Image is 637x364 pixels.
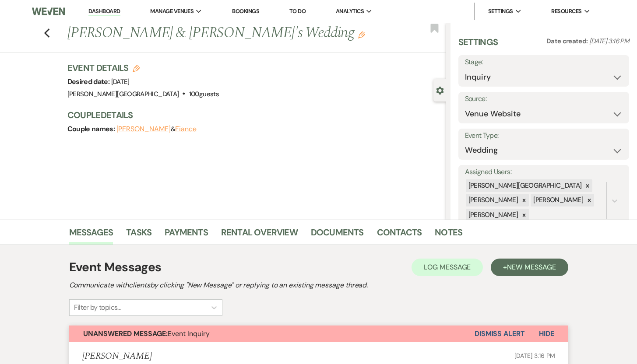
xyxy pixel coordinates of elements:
span: & [116,125,197,133]
div: Filter by topics... [74,302,121,313]
button: Edit [358,31,365,38]
a: Payments [165,225,208,245]
button: [PERSON_NAME] [116,126,171,133]
label: Source: [465,93,623,105]
span: Manage Venues [150,7,194,16]
h1: [PERSON_NAME] & [PERSON_NAME]'s Wedding [67,23,367,44]
strong: Unanswered Message: [83,329,168,338]
span: 100 guests [189,90,219,98]
button: Close lead details [436,86,444,94]
a: Documents [311,225,364,245]
a: Bookings [232,7,259,15]
label: Assigned Users: [465,166,623,178]
span: New Message [507,262,556,272]
h2: Communicate with clients by clicking "New Message" or replying to an existing message thread. [69,280,568,290]
div: [PERSON_NAME] [466,194,520,206]
span: Log Message [424,262,471,272]
h3: Event Details [67,62,219,74]
h3: Couple Details [67,109,437,121]
span: Desired date: [67,77,111,86]
a: Notes [435,225,462,245]
label: Event Type: [465,129,623,142]
span: Date created: [546,37,589,45]
span: Analytics [336,7,364,16]
div: [PERSON_NAME][GEOGRAPHIC_DATA] [466,179,583,192]
span: Resources [551,7,581,16]
a: Contacts [377,225,422,245]
a: Rental Overview [221,225,298,245]
a: Messages [69,225,113,245]
span: [DATE] 3:16 PM [514,352,555,360]
div: [PERSON_NAME] [531,194,584,206]
span: [DATE] [111,77,130,86]
span: [PERSON_NAME][GEOGRAPHIC_DATA] [67,90,179,98]
div: [PERSON_NAME] [466,209,520,221]
a: Dashboard [88,7,120,16]
img: Weven Logo [32,2,65,21]
button: Log Message [412,259,483,276]
button: Hide [525,325,568,342]
span: [DATE] 3:16 PM [589,37,629,45]
button: Fiance [175,126,197,133]
a: To Do [289,7,306,15]
label: Stage: [465,56,623,69]
h1: Event Messages [69,258,162,276]
span: Hide [539,329,554,338]
button: +New Message [491,259,568,276]
span: Event Inquiry [83,329,210,338]
h3: Settings [458,36,498,55]
h5: [PERSON_NAME] [82,351,152,362]
span: Couple names: [67,124,116,133]
a: Tasks [126,225,151,245]
button: Unanswered Message:Event Inquiry [69,325,475,342]
button: Dismiss Alert [475,325,525,342]
span: Settings [488,7,513,16]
